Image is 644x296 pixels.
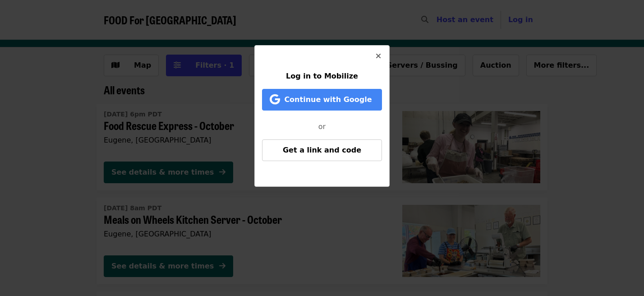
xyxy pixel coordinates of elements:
span: Log in to Mobilize [286,72,358,80]
button: Continue with Google [262,89,382,111]
i: times icon [376,52,381,60]
span: Get a link and code [283,146,361,154]
button: Get a link and code [262,139,382,161]
button: Close [368,46,389,67]
span: Continue with Google [284,95,372,104]
span: or [318,122,326,131]
i: google icon [270,93,280,106]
